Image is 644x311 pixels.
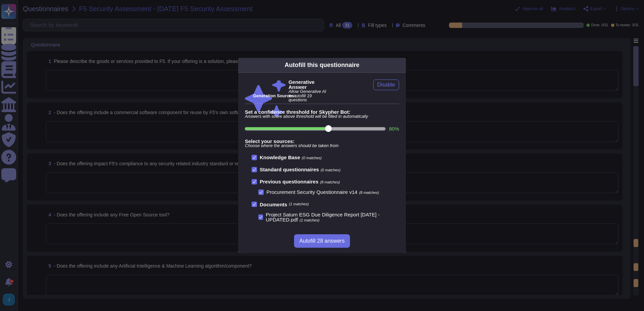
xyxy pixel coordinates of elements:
[299,218,319,222] span: (1 matches)
[359,191,379,195] span: (8 matches)
[377,82,395,88] span: Disable
[245,139,399,144] b: Select your sources:
[294,234,350,248] button: Autofill 28 answers
[266,212,380,222] span: Project Saturn ESG Due Diligence Report [DATE] - UPDATED.pdf
[288,90,329,102] span: Allow Generative AI to autofill 19 questions
[299,238,345,244] span: Autofill 28 answers
[245,144,399,148] span: Choose where the answers should be taken from
[288,79,329,90] b: Generative Answer
[321,168,341,172] span: (0 matches)
[289,202,309,206] span: (1 matches)
[302,156,322,160] span: (0 matches)
[320,180,340,184] span: (8 matches)
[260,202,287,207] b: Documents
[373,79,399,90] button: Disable
[260,154,300,160] b: Knowledge Base
[260,179,318,184] b: Previous questionnaires
[245,109,399,114] b: Set a confidence threshold for Skypher Bot:
[253,93,296,98] b: Generation Sources :
[245,114,399,119] span: Answers with score above threshold will be filled in automatically
[260,167,319,172] b: Standard questionnaires
[266,189,357,195] span: Procurement Security Questionnaire v14
[285,61,359,70] div: Autofill this questionnaire
[389,126,399,131] label: 80 %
